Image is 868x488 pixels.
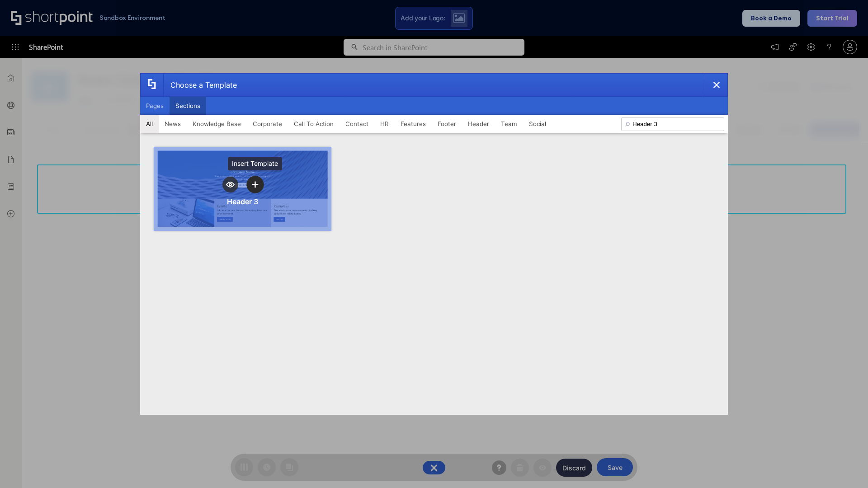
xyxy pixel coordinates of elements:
button: Call To Action [288,115,340,133]
button: Team [495,115,523,133]
button: Corporate [247,115,288,133]
button: Header [462,115,495,133]
button: Contact [340,115,374,133]
button: Sections [170,97,206,115]
button: Footer [432,115,462,133]
button: News [159,115,187,133]
button: Knowledge Base [187,115,247,133]
button: HR [374,115,395,133]
button: Pages [140,97,170,115]
iframe: Chat Widget [823,445,868,488]
div: Header 3 [227,197,258,206]
div: template selector [140,73,728,415]
button: All [140,115,159,133]
div: Choose a Template [163,74,237,96]
button: Features [395,115,432,133]
button: Social [523,115,552,133]
input: Search [621,117,724,131]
